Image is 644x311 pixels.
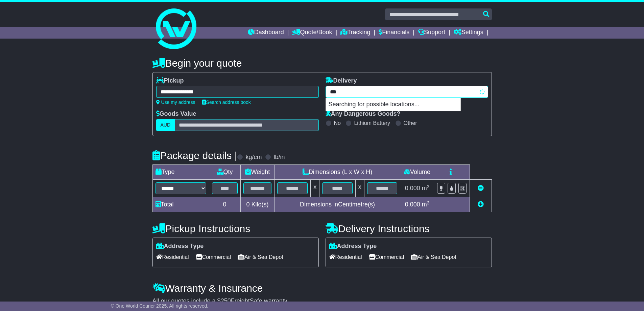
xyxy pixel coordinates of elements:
[311,180,319,197] td: x
[334,120,341,126] label: No
[354,120,390,126] label: Lithium Battery
[326,98,460,111] p: Searching for possible locations...
[427,184,430,189] sup: 3
[156,110,196,118] label: Goods Value
[411,252,456,262] span: Air & Sea Depot
[329,243,377,250] label: Address Type
[478,201,484,208] a: Add new item
[238,252,283,262] span: Air & Sea Depot
[156,243,204,250] label: Address Type
[248,27,284,39] a: Dashboard
[355,180,364,197] td: x
[156,99,195,105] a: Use my address
[202,99,251,105] a: Search address book
[405,201,420,208] span: 0.000
[369,252,404,262] span: Commercial
[454,27,483,39] a: Settings
[379,27,409,39] a: Financials
[422,201,430,208] span: m
[152,197,209,212] td: Total
[478,185,484,192] a: Remove this item
[209,165,240,180] td: Qty
[209,197,240,212] td: 0
[326,86,488,98] typeahead: Please provide city
[400,165,434,180] td: Volume
[275,165,400,180] td: Dimensions (L x W x H)
[221,297,231,304] span: 250
[418,27,445,39] a: Support
[326,223,492,234] h4: Delivery Instructions
[156,77,184,85] label: Pickup
[245,154,262,161] label: kg/cm
[152,150,237,161] h4: Package details |
[326,110,401,118] label: Any Dangerous Goods?
[240,197,275,212] td: Kilo(s)
[156,119,175,131] label: AUD
[152,283,492,294] h4: Warranty & Insurance
[246,201,249,208] span: 0
[240,165,275,180] td: Weight
[152,58,492,69] h4: Begin your quote
[405,185,420,192] span: 0.000
[340,27,370,39] a: Tracking
[156,252,189,262] span: Residential
[427,200,430,205] sup: 3
[152,223,319,234] h4: Pickup Instructions
[152,297,492,305] div: All our quotes include a $ FreightSafe warranty.
[404,120,417,126] label: Other
[326,77,357,85] label: Delivery
[329,252,362,262] span: Residential
[275,197,400,212] td: Dimensions in Centimetre(s)
[292,27,332,39] a: Quote/Book
[152,165,209,180] td: Type
[422,185,430,192] span: m
[273,154,285,161] label: lb/in
[111,303,209,309] span: © One World Courier 2025. All rights reserved.
[196,252,231,262] span: Commercial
